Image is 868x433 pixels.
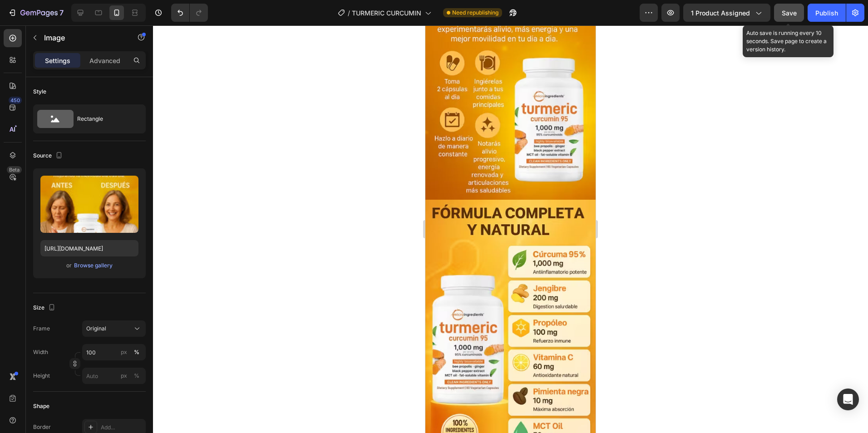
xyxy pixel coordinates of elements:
input: px% [82,368,146,384]
div: % [134,372,139,380]
input: https://example.com/image.jpg [40,240,138,256]
button: 7 [4,4,68,22]
div: Size [33,302,57,314]
button: px [131,347,142,358]
span: Need republishing [452,9,498,17]
div: Browse gallery [74,261,113,270]
span: or [66,260,72,271]
div: px [121,348,127,356]
span: TURMERIC CURCUMIN [352,8,421,18]
div: Open Intercom Messenger [837,389,859,410]
div: 450 [9,97,22,104]
button: Browse gallery [74,261,113,270]
p: Image [44,32,121,43]
span: Save [782,9,797,17]
button: % [118,370,129,381]
button: Save [774,4,804,22]
span: 1 product assigned [691,8,750,18]
p: 7 [59,7,64,18]
button: 1 product assigned [683,4,770,22]
div: Border [33,423,51,431]
p: Advanced [89,56,120,65]
button: % [118,347,129,358]
p: Settings [45,56,70,65]
div: % [134,348,139,356]
iframe: Design area [425,25,596,433]
div: Source [33,150,64,162]
div: Shape [33,402,49,410]
div: px [121,372,127,380]
img: preview-image [40,176,138,233]
div: Publish [815,8,838,18]
div: Rectangle [77,108,133,129]
label: Width [33,348,48,356]
span: / [348,8,350,18]
label: Frame [33,325,50,333]
div: Style [33,88,46,96]
div: Add... [101,423,143,432]
button: Publish [808,4,846,22]
span: Original [86,325,106,333]
div: Undo/Redo [171,4,208,22]
button: Original [82,320,146,337]
div: Beta [7,166,22,173]
input: px% [82,344,146,360]
label: Height [33,372,50,380]
button: px [131,370,142,381]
